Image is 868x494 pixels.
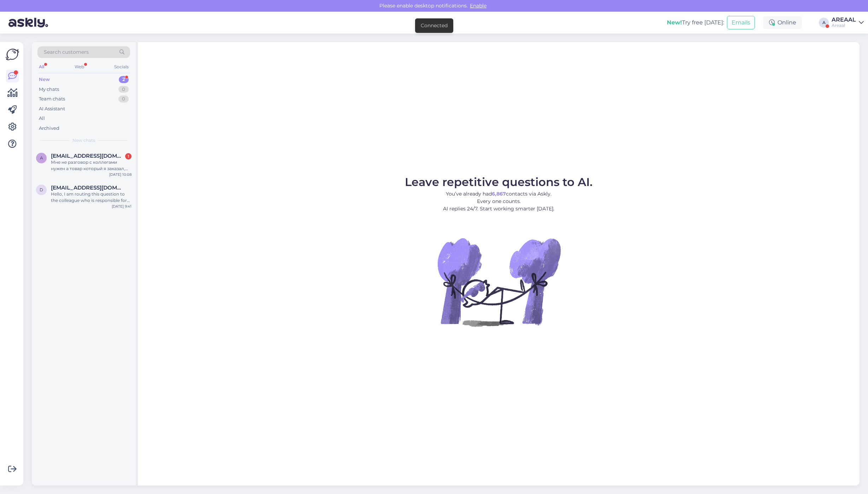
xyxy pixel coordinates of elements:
[727,16,755,29] button: Emails
[51,191,132,204] div: Hello, I am routing this question to the colleague who is responsible for this topic. The reply m...
[763,16,802,29] div: Online
[405,190,593,213] p: You’ve already had contacts via Askly. Every one counts. AI replies 24/7. Start working smarter [...
[119,76,129,83] div: 2
[6,48,19,61] img: Askly Logo
[51,159,132,172] div: Мне не разговор с коллегами нужен а товар который я заказал, если Вы не в состоянии его выполнить...
[39,86,59,93] div: My chats
[51,153,124,159] span: a.karpovith@gmail.com
[492,191,506,197] b: 6,867
[39,125,59,132] div: Archived
[405,175,593,189] span: Leave repetitive questions to AI.
[819,18,829,28] div: A
[118,95,129,103] div: 0
[39,76,50,83] div: New
[40,187,43,192] span: d
[73,62,86,71] div: Web
[468,2,489,9] span: Enable
[667,18,724,27] div: Try free [DATE]:
[667,19,682,26] b: New!
[125,153,132,159] div: 1
[51,185,124,191] span: docsergejus@yahoo.com
[44,48,89,56] span: Search customers
[109,172,132,177] div: [DATE] 10:08
[435,218,563,345] img: No Chat active
[112,204,132,209] div: [DATE] 9:41
[39,105,65,112] div: AI Assistant
[72,137,95,144] span: New chats
[832,17,864,28] a: AREAALAreaal
[832,17,856,23] div: AREAAL
[832,23,856,28] div: Areaal
[39,115,45,122] div: All
[118,86,129,93] div: 0
[421,22,448,29] div: Connected
[113,62,130,71] div: Socials
[40,155,43,161] span: a
[37,62,46,71] div: All
[39,95,65,103] div: Team chats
